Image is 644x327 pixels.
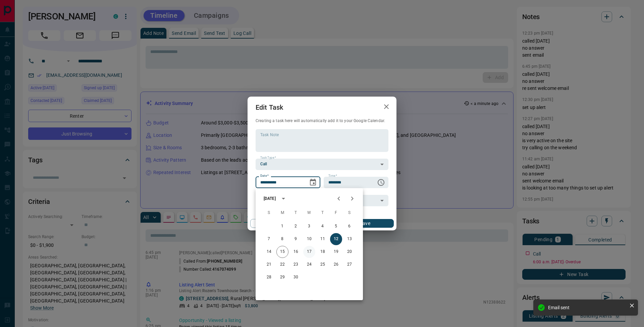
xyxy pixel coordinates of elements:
[250,219,308,228] button: Cancel
[276,220,288,232] button: 1
[290,259,302,271] button: 23
[317,259,329,271] button: 25
[276,259,288,271] button: 22
[303,259,315,271] button: 24
[290,206,302,220] span: Tuesday
[290,246,302,258] button: 16
[256,159,388,170] div: Call
[317,206,329,220] span: Thursday
[264,196,276,202] div: [DATE]
[276,206,288,220] span: Monday
[303,233,315,245] button: 10
[263,271,275,283] button: 28
[248,97,291,118] h2: Edit Task
[256,118,388,124] p: Creating a task here will automatically add it to your Google Calendar.
[317,233,329,245] button: 11
[276,271,288,283] button: 29
[343,246,356,258] button: 20
[343,220,356,232] button: 6
[330,220,342,232] button: 5
[345,192,359,205] button: Next month
[290,233,302,245] button: 9
[336,219,394,228] button: Save
[260,174,269,178] label: Date
[263,259,275,271] button: 21
[263,206,275,220] span: Sunday
[330,233,342,245] button: 12
[303,246,315,258] button: 17
[317,220,329,232] button: 4
[306,176,320,189] button: Choose date, selected date is Sep 12, 2025
[330,246,342,258] button: 19
[290,220,302,232] button: 2
[330,259,342,271] button: 26
[328,174,337,178] label: Time
[330,206,342,220] span: Friday
[263,233,275,245] button: 7
[343,206,356,220] span: Saturday
[278,193,289,204] button: calendar view is open, switch to year view
[548,305,627,310] div: Email sent
[263,246,275,258] button: 14
[303,220,315,232] button: 3
[290,271,302,283] button: 30
[276,233,288,245] button: 8
[343,233,356,245] button: 13
[303,206,315,220] span: Wednesday
[374,176,388,189] button: Choose time, selected time is 6:00 AM
[276,246,288,258] button: 15
[260,156,276,160] label: Task Type
[343,259,356,271] button: 27
[332,192,345,205] button: Previous month
[317,246,329,258] button: 18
